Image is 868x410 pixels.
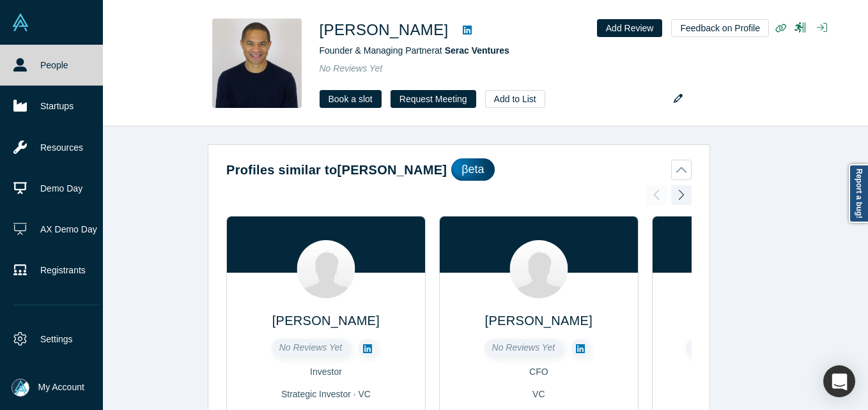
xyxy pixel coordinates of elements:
a: [PERSON_NAME] [485,314,593,328]
h2: Profiles similar to [PERSON_NAME] [226,160,447,179]
h1: [PERSON_NAME] [320,19,449,42]
span: No Reviews Yet [279,342,343,353]
div: VC [449,388,629,401]
img: Margherita Della Valle's Profile Image [509,240,568,298]
span: Founder & Managing Partner at [320,45,509,56]
img: Mia Scott's Account [12,379,29,397]
div: Strategic Investor · VC [236,388,416,401]
span: Investor [310,367,342,377]
button: Feedback on Profile [671,19,769,37]
span: No Reviews Yet [492,342,555,353]
img: Patrick Hsu's Profile Image [297,240,355,298]
button: My Account [12,379,84,397]
button: Request Meeting [391,90,476,108]
a: Serac Ventures [445,45,509,56]
div: βeta [451,158,494,181]
button: Add to List [485,90,545,108]
span: CFO [529,367,548,377]
span: No Reviews Yet [320,63,383,73]
button: Profiles similar to[PERSON_NAME]βeta [226,158,692,181]
span: My Account [38,381,84,394]
img: Alchemist Vault Logo [12,13,29,31]
a: Book a slot [320,90,382,108]
img: Kevin Moore's Profile Image [212,19,302,108]
a: Report a bug! [849,164,868,223]
div: Mentor · VC [662,388,842,401]
a: [PERSON_NAME] [272,314,380,328]
button: Add Review [597,19,663,37]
